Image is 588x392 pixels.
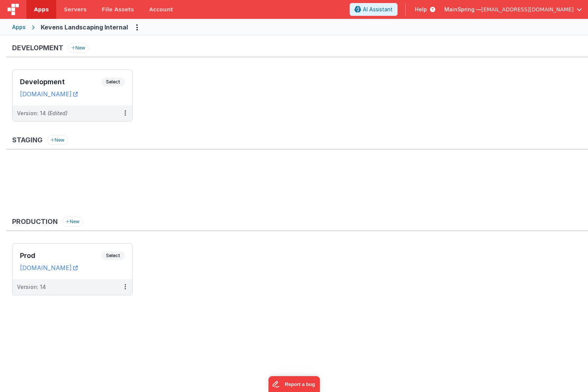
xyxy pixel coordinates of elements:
span: MainSpring — [444,6,481,13]
button: New [62,217,83,227]
span: Help [415,6,427,13]
span: Servers [64,6,86,13]
a: [DOMAIN_NAME] [20,90,78,98]
span: (Edited) [48,110,68,116]
h3: Staging [12,136,43,144]
button: MainSpring — [EMAIL_ADDRESS][DOMAIN_NAME] [444,6,582,13]
span: [EMAIL_ADDRESS][DOMAIN_NAME] [481,6,574,13]
div: Version: 14 [17,110,68,117]
iframe: Marker.io feedback button [268,376,320,392]
button: AI Assistant [350,3,398,16]
span: AI Assistant [363,6,393,13]
span: Select [101,251,125,260]
div: Version: 14 [17,283,46,291]
span: File Assets [102,6,134,13]
a: [DOMAIN_NAME] [20,264,78,272]
h3: Production [12,218,58,225]
div: Apps [12,23,26,31]
h3: Development [12,44,63,52]
span: Select [101,77,125,86]
button: New [47,135,68,145]
div: Kevens Landscaping Internal [41,23,128,32]
button: Options [131,21,143,33]
span: Apps [34,6,49,13]
button: New [68,43,89,53]
h3: Prod [20,252,101,259]
h3: Development [20,78,101,86]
